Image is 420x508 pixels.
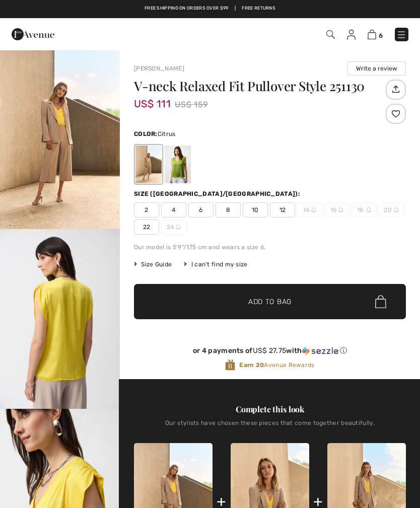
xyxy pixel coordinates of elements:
[338,207,343,212] img: ring-m.svg
[165,146,191,183] div: Greenery
[216,202,241,217] span: 8
[134,346,406,355] div: or 4 payments of with
[311,207,316,212] img: ring-m.svg
[134,88,171,110] span: US$ 111
[387,81,404,98] img: Share
[161,202,186,217] span: 4
[347,30,356,40] img: My Info
[297,202,322,217] span: 14
[161,220,186,235] span: 24
[134,130,158,137] span: Color:
[242,5,275,12] a: Free Returns
[225,359,235,371] img: Avenue Rewards
[176,225,181,230] img: ring-m.svg
[158,130,176,137] span: Citrus
[347,61,406,76] button: Write a review
[243,202,268,217] span: 10
[134,403,406,415] div: Complete this look
[375,295,386,308] img: Bag.svg
[324,202,349,217] span: 16
[134,346,406,359] div: or 4 payments ofUS$ 27.75withSezzle Click to learn more about Sezzle
[239,360,314,370] span: Avenue Rewards
[134,419,406,434] div: Our stylists have chosen these pieces that come together beautifully.
[134,220,159,235] span: 22
[134,65,184,72] a: [PERSON_NAME]
[326,30,335,39] img: Search
[134,189,302,198] div: Size ([GEOGRAPHIC_DATA]/[GEOGRAPHIC_DATA]):
[394,207,399,212] img: ring-m.svg
[12,29,54,38] a: 1ère Avenue
[366,207,371,212] img: ring-m.svg
[134,202,159,217] span: 2
[134,260,172,269] span: Size Guide
[134,80,383,93] h1: V-neck Relaxed Fit Pullover Style 251130
[188,202,214,217] span: 6
[352,202,377,217] span: 18
[302,346,338,355] img: Sezzle
[248,297,292,307] span: Add to Bag
[239,361,264,369] strong: Earn 20
[270,202,295,217] span: 12
[235,5,236,12] span: |
[184,260,247,269] div: I can't find my size
[396,30,406,40] img: Menu
[145,5,229,12] a: Free shipping on orders over $99
[379,202,404,217] span: 20
[134,284,406,319] button: Add to Bag
[134,243,406,252] div: Our model is 5'9"/175 cm and wears a size 6.
[368,28,383,40] a: 6
[175,97,208,112] span: US$ 159
[368,30,376,39] img: Shopping Bag
[253,346,287,355] span: US$ 27.75
[135,146,162,183] div: Citrus
[12,24,54,44] img: 1ère Avenue
[379,32,383,39] span: 6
